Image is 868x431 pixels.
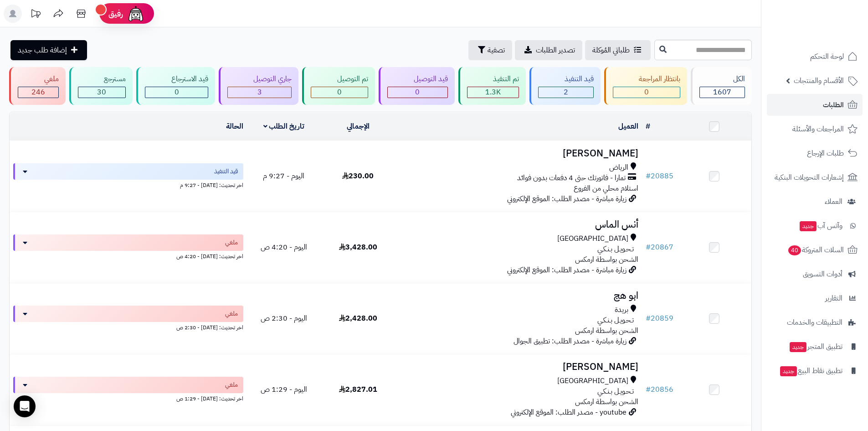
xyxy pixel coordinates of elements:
span: 2,827.01 [339,384,377,395]
span: 2 [564,87,568,98]
span: اليوم - 2:30 ص [261,313,307,324]
div: جاري التوصيل [227,74,292,84]
span: طلبات الإرجاع [807,147,844,160]
span: # [646,171,651,182]
span: جديد [790,342,806,352]
a: بانتظار المراجعة 0 [602,67,689,105]
img: ai-face.png [127,5,145,23]
span: تمارا - فاتورتك حتى 4 دفعات بدون فوائد [517,173,626,183]
span: 230.00 [342,171,374,182]
a: ملغي 246 [7,67,67,105]
button: تصفية [468,40,512,60]
div: قيد التوصيل [387,74,448,84]
div: 0 [145,87,208,98]
div: قيد الاسترجاع [145,74,208,84]
a: الكل1607 [689,67,754,105]
a: الطلبات [767,94,863,116]
div: تم التوصيل [311,74,368,84]
a: # [646,121,650,132]
a: #20856 [646,384,673,395]
span: طلباتي المُوكلة [592,45,630,56]
div: 0 [613,87,680,98]
a: تصدير الطلبات [515,40,582,60]
a: تطبيق المتجرجديد [767,336,863,358]
a: طلباتي المُوكلة [585,40,651,60]
div: 1326 [467,87,519,98]
span: 1607 [713,87,731,98]
span: بريدة [615,305,628,315]
span: 0 [644,87,649,98]
a: تم التنفيذ 1.3K [457,67,528,105]
a: مسترجع 30 [67,67,135,105]
a: وآتس آبجديد [767,215,863,237]
a: قيد الاسترجاع 0 [134,67,217,105]
span: تطبيق المتجر [789,340,842,353]
div: تم التنفيذ [467,74,519,84]
div: اخر تحديث: [DATE] - 9:27 م [13,180,243,189]
span: ملغي [225,309,238,318]
div: 3 [228,87,292,98]
span: 1.3K [485,87,501,98]
span: 0 [415,87,420,98]
span: المراجعات والأسئلة [792,123,844,135]
div: ملغي [18,74,59,84]
span: ملغي [225,238,238,247]
img: logo-2.png [806,26,859,45]
div: 246 [18,87,58,98]
a: العملاء [767,191,863,213]
span: الشحن بواسطة ارمكس [575,254,638,265]
a: التقارير [767,287,863,309]
a: تم التوصيل 0 [300,67,377,105]
div: 30 [78,87,126,98]
div: الكل [699,74,745,84]
div: 0 [388,87,447,98]
a: السلات المتروكة40 [767,239,863,261]
span: # [646,313,651,324]
h3: ابو هج [399,291,638,301]
div: اخر تحديث: [DATE] - 4:20 ص [13,251,243,260]
span: التطبيقات والخدمات [787,316,842,329]
h3: [PERSON_NAME] [399,148,638,159]
div: اخر تحديث: [DATE] - 1:29 ص [13,393,243,403]
span: 3 [257,87,262,98]
span: # [646,384,651,395]
span: اليوم - 9:27 م [263,171,304,182]
span: تصفية [488,45,505,56]
span: جديد [800,221,817,231]
span: تصدير الطلبات [536,45,575,56]
h3: [PERSON_NAME] [399,362,638,372]
a: الإجمالي [347,121,370,132]
span: رفيق [108,8,123,19]
a: قيد التوصيل 0 [377,67,457,105]
span: youtube - مصدر الطلب: الموقع الإلكتروني [511,407,627,418]
span: الرياض [609,162,628,173]
span: # [646,242,651,253]
span: 30 [97,87,106,98]
span: التقارير [825,292,842,305]
a: المراجعات والأسئلة [767,118,863,140]
span: تـحـويـل بـنـكـي [597,244,634,254]
span: 246 [31,87,45,98]
div: اخر تحديث: [DATE] - 2:30 ص [13,322,243,332]
a: #20885 [646,171,673,182]
a: إضافة طلب جديد [10,40,87,60]
span: الأقسام والمنتجات [794,74,844,87]
div: 0 [311,87,368,98]
a: جاري التوصيل 3 [217,67,301,105]
span: زيارة مباشرة - مصدر الطلب: الموقع الإلكتروني [507,265,627,275]
span: زيارة مباشرة - مصدر الطلب: تطبيق الجوال [514,336,627,347]
span: تـحـويـل بـنـكـي [597,386,634,397]
a: الحالة [226,121,243,132]
span: العملاء [825,195,842,208]
div: مسترجع [78,74,126,84]
span: الشحن بواسطة ارمكس [575,325,638,336]
span: وآتس آب [799,219,842,232]
div: Open Intercom Messenger [14,395,36,417]
span: السلات المتروكة [787,244,844,256]
span: الشحن بواسطة ارمكس [575,396,638,407]
a: لوحة التحكم [767,46,863,68]
span: ملغي [225,380,238,389]
span: تـحـويـل بـنـكـي [597,315,634,326]
h3: أنس الماس [399,219,638,230]
a: التطبيقات والخدمات [767,312,863,333]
